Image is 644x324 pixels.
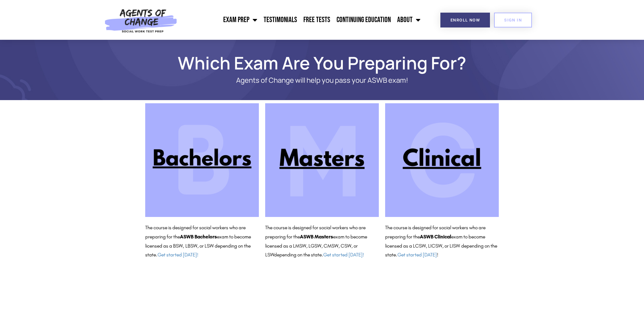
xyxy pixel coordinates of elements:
[158,252,198,258] a: Get started [DATE]!
[220,12,260,28] a: Exam Prep
[385,223,499,260] p: The course is designed for social workers who are preparing for the exam to become licensed as a ...
[300,234,333,240] b: ASWB Masters
[323,252,364,258] a: Get started [DATE]!
[396,252,438,258] span: . !
[333,12,394,28] a: Continuing Education
[397,252,437,258] a: Get started [DATE]
[450,18,480,22] span: Enroll Now
[167,76,477,84] p: Agents of Change will help you pass your ASWB exam!
[494,13,532,27] a: SIGN IN
[145,223,259,260] p: The course is designed for social workers who are preparing for the exam to become licensed as a ...
[142,56,502,70] h1: Which Exam Are You Preparing For?
[274,252,364,258] span: depending on the state.
[260,12,300,28] a: Testimonials
[504,18,522,22] span: SIGN IN
[300,12,333,28] a: Free Tests
[420,234,451,240] b: ASWB Clinical
[180,234,217,240] b: ASWB Bachelors
[181,12,424,28] nav: Menu
[265,223,379,260] p: The course is designed for social workers who are preparing for the exam to become licensed as a ...
[440,13,490,27] a: Enroll Now
[394,12,424,28] a: About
